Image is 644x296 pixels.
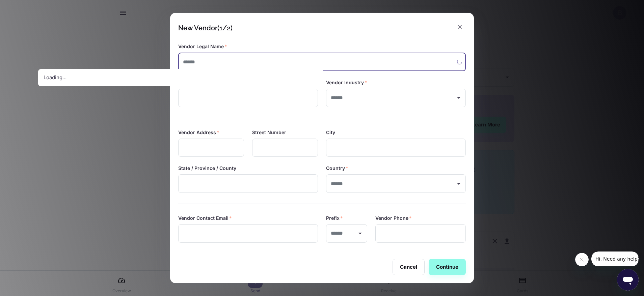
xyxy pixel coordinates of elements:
[326,165,348,172] label: Country
[575,253,589,266] iframe: Close message
[178,165,236,172] label: State / Province / County
[375,215,412,221] label: Vendor Phone
[252,129,286,136] label: Street Number
[178,129,219,136] label: Vendor Address
[454,93,463,102] button: Open
[178,24,233,32] div: New Vendor (1/2)
[178,43,227,50] label: Vendor Legal Name
[429,259,466,275] button: Continue
[326,215,343,221] label: Prefix
[4,5,49,10] span: Hi. Need any help?
[178,215,232,221] label: Vendor Contact Email
[326,79,367,86] label: Vendor Industry
[591,251,639,266] iframe: Message from company
[326,129,335,136] label: City
[355,229,365,238] button: Open
[38,69,323,86] div: Loading...
[454,179,463,188] button: Open
[393,259,425,275] button: Cancel
[617,269,639,291] iframe: Button to launch messaging window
